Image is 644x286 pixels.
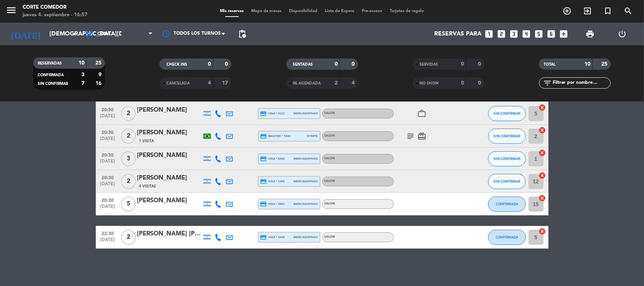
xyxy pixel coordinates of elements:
i: [DATE] [6,26,46,42]
span: [DATE] [98,204,117,213]
span: Pre-acceso [358,9,386,13]
i: looks_one [484,29,494,39]
div: LOG OUT [606,23,638,45]
i: credit_card [260,110,267,117]
i: add_box [559,29,569,39]
span: CONFIRMADA [496,202,518,206]
span: SALON [324,180,335,183]
i: arrow_drop_down [70,29,79,38]
span: TOTAL [544,63,555,66]
span: mercadopago [294,156,318,161]
strong: 10 [585,62,591,67]
span: 2 [121,174,136,189]
i: cancel [539,104,546,111]
span: SALON [324,235,335,238]
i: credit_card [260,234,267,241]
strong: 0 [335,62,338,67]
strong: 10 [78,60,85,66]
div: [PERSON_NAME] [PERSON_NAME] [137,229,201,239]
button: SIN CONFIRMAR [488,129,526,144]
input: Filtrar por nombre... [552,79,610,87]
span: visa * 2111 [260,110,285,117]
i: card_giftcard [418,132,427,141]
strong: 0 [478,80,483,86]
i: cancel [539,228,546,235]
strong: 4 [208,80,211,86]
strong: 0 [461,62,464,67]
span: [DATE] [98,159,117,168]
i: looks_5 [534,29,544,39]
strong: 0 [208,62,211,67]
span: Mis reservas [216,9,247,13]
span: Tarjetas de regalo [386,9,428,13]
strong: 3 [81,72,85,77]
span: Reservas para [435,31,482,38]
div: Corte Comedor [23,4,88,11]
i: work_outline [418,109,427,118]
i: filter_list [543,78,552,88]
strong: 25 [95,60,103,66]
span: NO SHOW [420,81,439,85]
button: SIN CONFIRMAR [488,151,526,166]
span: [DATE] [98,237,117,246]
strong: 25 [602,62,609,67]
span: SERVIDAS [420,63,438,66]
span: visa * 1402 [260,178,285,185]
span: master * 7840 [260,133,291,140]
strong: 4 [352,80,356,86]
span: Cena [97,31,111,37]
span: visa * 3440 [260,234,285,241]
strong: 0 [352,62,356,67]
span: SALON [324,134,335,137]
button: SIN CONFIRMAR [488,174,526,189]
span: CONFIRMADA [496,235,518,239]
i: add_circle_outline [563,6,572,15]
span: print [586,29,595,38]
div: [PERSON_NAME] [137,196,201,206]
button: menu [6,5,17,18]
span: [DATE] [98,136,117,145]
span: SIN CONFIRMAR [493,134,520,138]
span: 20:30 [98,105,117,114]
strong: 0 [478,62,483,67]
span: Mapa de mesas [247,9,285,13]
span: SALON [324,157,335,160]
i: looks_6 [547,29,556,39]
strong: 2 [335,80,338,86]
span: mercadopago [294,179,318,184]
span: 20:30 [98,150,117,159]
div: jueves 4. septiembre - 16:57 [23,11,88,19]
span: SALON [324,112,335,115]
span: RESERVADAS [38,62,62,65]
span: SIN CONFIRMAR [493,179,520,183]
i: menu [6,5,17,16]
span: 2 [121,106,136,121]
span: mercadopago [294,235,318,240]
i: subject [406,132,415,141]
span: [DATE] [98,114,117,122]
button: SIN CONFIRMAR [488,106,526,121]
span: stripe [307,134,318,138]
span: 2 [121,230,136,245]
i: exit_to_app [583,6,592,15]
span: CONFIRMADA [38,73,64,77]
span: 22:30 [98,229,117,237]
i: credit_card [260,178,267,185]
span: [DATE] [98,181,117,190]
span: Disponibilidad [285,9,321,13]
span: SENTADAS [293,63,313,66]
i: search [624,6,633,15]
i: power_settings_new [618,29,627,38]
div: [PERSON_NAME] [137,105,201,115]
span: visa * 6396 [260,155,285,162]
div: [PERSON_NAME] [137,151,201,160]
span: 20:30 [98,195,117,204]
i: cancel [539,149,546,157]
strong: 17 [222,80,230,86]
span: 5 [121,197,136,212]
span: 3 [121,151,136,166]
i: credit_card [260,133,267,140]
span: CANCELADA [166,81,190,85]
span: Lista de Espera [321,9,358,13]
span: SALON [324,202,335,205]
